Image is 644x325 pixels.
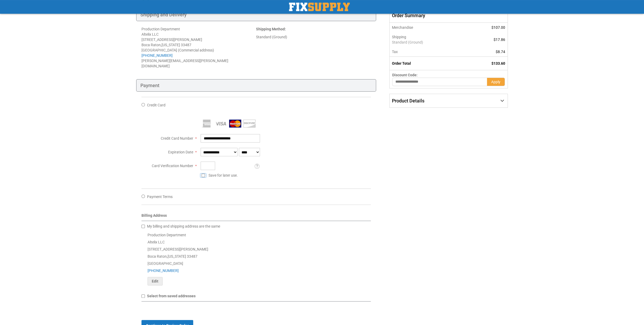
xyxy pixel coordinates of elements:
span: [US_STATE] [162,43,180,47]
span: Edit [152,279,158,283]
img: American Express [201,120,213,128]
img: Visa [215,120,227,128]
th: Tax [389,47,467,57]
img: MasterCard [229,120,241,128]
img: Discover [243,120,255,128]
div: Production Department Altelix LLC [STREET_ADDRESS][PERSON_NAME] Boca Raton , 33487 [GEOGRAPHIC_DATA] [141,232,371,285]
span: Product Details [392,98,424,103]
span: Order Summary [389,8,508,23]
div: Billing Address [141,213,371,221]
span: $17.86 [494,37,505,42]
span: $133.60 [491,61,505,65]
span: Shipping Method [256,27,285,31]
span: My billing and shipping address are the same [147,224,220,228]
span: Select from saved addresses [147,294,196,298]
span: [PERSON_NAME][EMAIL_ADDRESS][PERSON_NAME][DOMAIN_NAME] [141,59,228,68]
div: Standard (Ground) [256,34,371,40]
address: Production Department Altelix LLC [STREET_ADDRESS][PERSON_NAME] Boca Raton , 33487 [GEOGRAPHIC_DA... [141,26,256,69]
strong: Order Total [392,61,411,65]
span: Discount Code: [392,73,418,77]
span: Shipping [392,35,406,39]
a: [PHONE_NUMBER] [148,269,179,273]
button: Edit [148,277,163,285]
span: Payment Terms [147,195,173,199]
span: Card Verification Number [152,164,193,168]
img: Fix Industrial Supply [289,3,350,11]
span: $107.00 [491,25,505,30]
div: Shipping and Delivery [136,8,376,21]
div: Payment [136,79,376,92]
span: Credit Card Number [161,136,193,140]
th: Merchandise [389,23,467,32]
span: [US_STATE] [168,254,186,258]
span: Credit Card [147,103,165,107]
span: $8.74 [496,50,505,54]
a: store logo [289,3,350,11]
span: Expiration Date [168,150,193,154]
a: [PHONE_NUMBER] [141,53,173,58]
strong: : [256,27,286,31]
span: Standard (Ground) [392,40,465,45]
span: Apply [491,80,500,84]
button: Apply [487,78,505,86]
span: Save for later use. [209,173,238,177]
